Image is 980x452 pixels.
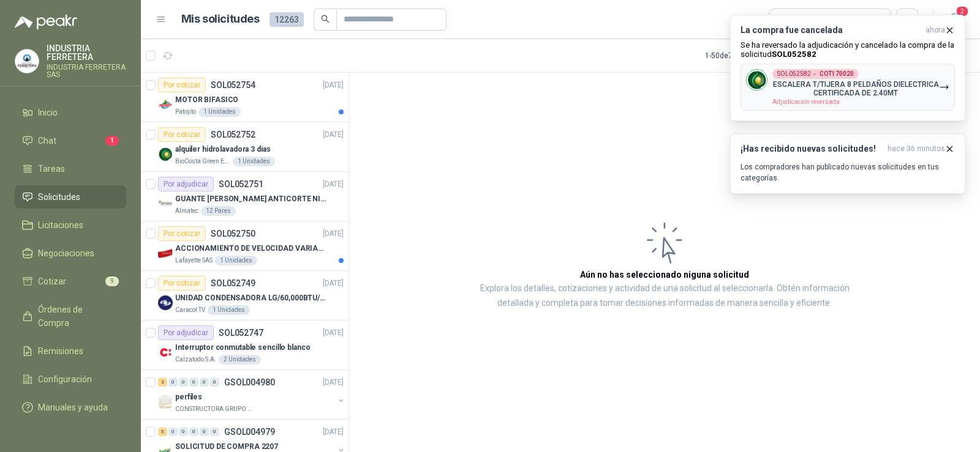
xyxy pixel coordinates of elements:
[179,378,188,387] div: 0
[175,157,230,166] p: BioCosta Green Energy S.A.S
[168,428,178,436] div: 0
[158,177,214,191] div: Por adjudicar
[730,15,965,121] button: La compra fue canceladaahora Se ha reversado la adjudicación y cancelado la compra de la solicitu...
[175,404,252,414] p: CONSTRUCTORA GRUPO FIP
[215,256,257,265] div: 1 Unidades
[956,6,969,17] span: 2
[233,157,275,166] div: 1 Unidades
[772,98,840,105] span: Adjudicación reversada
[175,342,310,354] p: Interruptor conmutable sencillo blanco
[141,122,349,172] a: Por cotizarSOL052752[DATE] Company Logoalquiler hidrolavadora 3 diasBioCosta Green Energy S.A.S1 ...
[219,180,263,188] p: SOL052751
[323,80,344,91] p: [DATE]
[158,127,206,142] div: Por cotizar
[772,69,859,79] div: SOL052582 →
[189,428,198,436] div: 0
[175,355,216,365] p: Calzatodo S.A.
[200,378,209,387] div: 0
[105,136,119,146] span: 1
[105,276,119,286] span: 9
[15,101,126,124] a: Inicio
[323,377,344,388] p: [DATE]
[210,378,219,387] div: 0
[168,378,178,387] div: 0
[741,144,883,154] h3: ¡Has recibido nuevas solicitudes!
[175,256,213,265] p: Lafayette SAS
[158,226,206,241] div: Por cotizar
[175,243,328,254] p: ACCIONAMIENTO DE VELOCIDAD VARIABLE
[181,10,260,28] h1: Mis solicitudes
[47,64,126,78] p: INDUSTRIA FERRETERA SAS
[210,428,219,436] div: 0
[175,193,328,205] p: GUANTE [PERSON_NAME] ANTICORTE NIV 5 TALLA L
[175,305,205,315] p: Caracol TV
[211,279,255,287] p: SOL052749
[201,206,236,216] div: 12 Pares
[158,325,214,340] div: Por adjudicar
[323,426,344,438] p: [DATE]
[38,162,65,176] span: Tareas
[189,378,198,387] div: 0
[15,50,39,73] img: Company Logo
[741,161,955,183] p: Los compradores han publicado nuevas solicitudes en tus categorías.
[705,46,785,65] div: 1 - 50 de 7731
[38,246,94,260] span: Negociaciones
[175,144,271,155] p: alquiler hidrolavadora 3 dias
[38,190,80,204] span: Solicitudes
[15,242,126,265] a: Negociaciones
[198,107,241,117] div: 1 Unidades
[321,15,330,23] span: search
[141,221,349,271] a: Por cotizarSOL052750[DATE] Company LogoACCIONAMIENTO DE VELOCIDAD VARIABLELafayette SAS1 Unidades
[323,129,344,141] p: [DATE]
[730,133,965,194] button: ¡Has recibido nuevas solicitudes!hace 36 minutos Los compradores han publicado nuevas solicitudes...
[211,130,255,139] p: SOL052752
[158,395,173,409] img: Company Logo
[175,391,202,403] p: perfiles
[741,25,921,35] h3: La compra fue cancelada
[38,303,115,330] span: Órdenes de Compra
[38,401,108,414] span: Manuales y ayuda
[179,428,188,436] div: 0
[224,428,275,436] p: GSOL004979
[141,271,349,320] a: Por cotizarSOL052749[DATE] Company LogoUNIDAD CONDENSADORA LG/60,000BTU/220V/R410A: ICaracol TV1 ...
[200,428,209,436] div: 0
[323,228,344,240] p: [DATE]
[943,9,965,31] button: 2
[158,97,173,112] img: Company Logo
[15,396,126,419] a: Manuales y ayuda
[219,355,261,365] div: 2 Unidades
[472,281,858,311] p: Explora los detalles, cotizaciones y actividad de una solicitud al seleccionarla. Obtén informaci...
[47,44,126,61] p: INDUSTRIA FERRETERA
[38,106,58,119] span: Inicio
[141,172,349,221] a: Por adjudicarSOL052751[DATE] Company LogoGUANTE [PERSON_NAME] ANTICORTE NIV 5 TALLA LAlmatec12 Pares
[224,378,275,387] p: GSOL004980
[772,50,816,59] b: SOL052582
[323,327,344,339] p: [DATE]
[38,218,83,232] span: Licitaciones
[141,320,349,370] a: Por adjudicarSOL052747[DATE] Company LogoInterruptor conmutable sencillo blancoCalzatodo S.A.2 Un...
[158,375,346,414] a: 2 0 0 0 0 0 GSOL004980[DATE] Company LogoperfilesCONSTRUCTORA GRUPO FIP
[323,179,344,190] p: [DATE]
[208,305,250,315] div: 1 Unidades
[211,229,255,238] p: SOL052750
[175,206,198,216] p: Almatec
[269,12,304,27] span: 12263
[15,298,126,335] a: Órdenes de Compra
[820,71,854,77] b: COT170020
[15,213,126,237] a: Licitaciones
[777,13,802,26] div: Todas
[741,40,955,59] p: Se ha reversado la adjudicación y cancelado la compra de la solicitud
[158,276,206,291] div: Por cotizar
[38,344,83,358] span: Remisiones
[323,278,344,289] p: [DATE]
[15,339,126,363] a: Remisiones
[158,378,167,387] div: 2
[211,81,255,89] p: SOL052754
[175,94,238,106] p: MOTOR BIFASICO
[741,64,955,111] button: Company LogoSOL052582→COT170020ESCALERA T/TIJERA 8 PELDAÑOS DIELECTRICA CERTIFICADA DE 2.40MTAdju...
[15,129,126,152] a: Chat1
[580,268,749,281] h3: Aún no has seleccionado niguna solicitud
[747,70,767,90] img: Company Logo
[158,78,206,92] div: Por cotizar
[15,185,126,209] a: Solicitudes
